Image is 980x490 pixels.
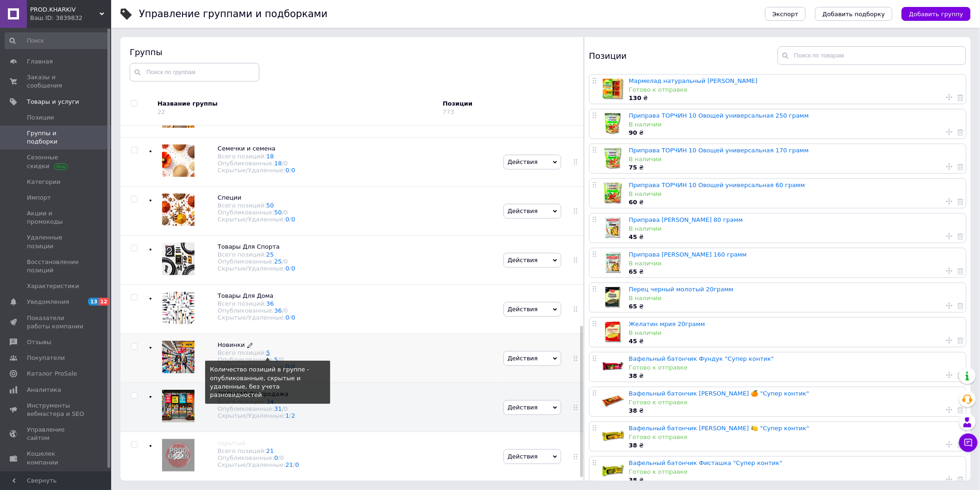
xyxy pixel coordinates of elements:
img: Специи [162,194,195,226]
b: 130 [629,94,641,101]
b: 90 [629,129,637,136]
span: Действия [508,158,538,165]
a: 25 [274,258,282,265]
a: 21 [266,447,274,454]
span: Сезонные скидки [27,153,86,170]
div: Скрытые/Удаленные: [218,167,295,174]
div: Опубликованные: [218,209,295,216]
div: 773 [443,108,454,115]
a: Удалить товар [957,336,964,345]
a: 0 [286,167,289,174]
a: 36 [266,300,274,307]
a: Удалить товар [957,128,964,136]
a: 31 [274,405,282,412]
div: ₴ [629,233,961,241]
b: 75 [629,164,637,171]
div: Всего позиций: [218,153,295,160]
a: 25 [266,251,274,258]
a: 50 [266,202,274,209]
div: Количество позиций в группе - опубликованные, скрытые и удаленные, без учета разновидностей [210,365,326,399]
a: Приправа ТОРЧИН 10 Овощей универсальная 170 грамм [629,147,809,154]
div: ₴ [629,302,961,311]
div: ₴ [629,441,961,450]
a: Удалить товар [957,163,964,171]
button: Добавить группу [902,7,971,21]
div: В наличии [629,329,961,337]
div: 0 [284,160,288,167]
a: Вафельный батончик [PERSON_NAME] 🍊 "Супер контик" [629,390,809,397]
h1: Управление группами и подборками [139,8,327,19]
div: Название группы [157,100,436,108]
div: Опубликованные: [218,405,295,412]
span: 12 [99,298,109,306]
div: Скрытые/Удаленные: [218,314,295,321]
a: 0 [291,314,295,321]
div: Группы [130,46,575,58]
span: / [278,356,284,363]
div: ₴ [629,268,961,276]
div: Скрытые/Удаленные: [218,412,295,419]
span: Покупатели [27,354,65,362]
span: Показатели работы компании [27,314,86,331]
div: 0 [284,209,288,216]
span: Действия [508,207,538,214]
div: Ваш ID: 3839832 [30,14,111,22]
a: 5 [266,349,270,356]
a: Удалить товар [957,475,964,484]
span: Действия [508,257,538,264]
a: 1 [286,412,289,419]
b: 65 [629,303,637,310]
div: Готово к отправке [629,86,961,94]
input: Поиск [5,32,109,49]
span: / [289,216,295,223]
a: Перец черный молотый 20грамм [629,286,734,293]
a: Желатин мрия 20грамм [629,320,705,327]
div: ₴ [629,407,961,415]
div: В наличии [629,259,961,268]
a: 5 [274,356,278,363]
span: Инструменты вебмастера и SEO [27,402,86,418]
a: 0 [286,265,289,272]
a: Редактировать [247,341,253,349]
div: 22 [157,108,165,115]
span: Аналитика [27,386,61,394]
span: / [289,412,295,419]
div: Готово к отправке [629,398,961,407]
span: Действия [508,355,538,362]
div: ₴ [629,337,961,346]
span: Заказы и сообщения [27,73,86,90]
a: 21 [286,461,294,468]
b: 45 [629,338,637,345]
div: В наличии [629,190,961,198]
span: 13 [88,298,99,306]
span: Действия [508,453,538,460]
div: Опубликованные: [218,160,295,167]
img: скрытый [162,439,195,471]
div: Позиции [589,46,778,65]
a: Удалить товар [957,406,964,414]
a: Удалить товар [957,232,964,240]
a: 2 [291,412,295,419]
span: Восстановление позиций [27,258,86,275]
input: Поиск по товарам [778,46,966,65]
a: Приправа [PERSON_NAME] 80 грамм [629,216,743,223]
div: В наличии [629,120,961,129]
a: 0 [291,216,295,223]
a: Удалить товар [957,93,964,101]
div: 0 [284,307,288,314]
a: 0 [291,167,295,174]
span: / [293,461,299,468]
div: Опубликованные: [218,454,299,461]
span: / [289,265,295,272]
span: Новинки [218,341,245,348]
div: В наличии [629,225,961,233]
span: Специи [218,194,241,201]
span: Действия [508,306,538,313]
a: Приправа ТОРЧИН 10 Овощей универсальная 250 грамм [629,112,809,119]
div: ₴ [629,163,961,172]
span: Группы и подборки [27,129,86,146]
div: Готово к отправке [629,433,961,441]
a: Удалить товар [957,440,964,449]
span: Добавить группу [909,11,963,18]
div: Всего позиций: [218,349,295,356]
